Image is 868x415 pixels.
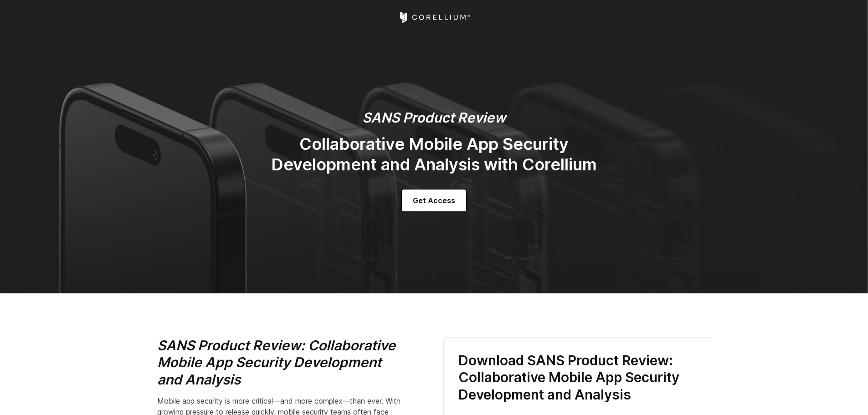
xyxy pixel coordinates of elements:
h2: Collaborative Mobile App Security Development and Analysis with Corellium [252,134,616,175]
em: SANS Product Review [362,109,506,126]
i: SANS Product Review: Collaborative Mobile App Security Development and Analysis [157,337,395,388]
a: Get Access [402,190,466,211]
h3: Download SANS Product Review: Collaborative Mobile App Security Development and Analysis [458,352,696,404]
a: Corellium Home [398,12,470,23]
span: Get Access [413,195,455,206]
